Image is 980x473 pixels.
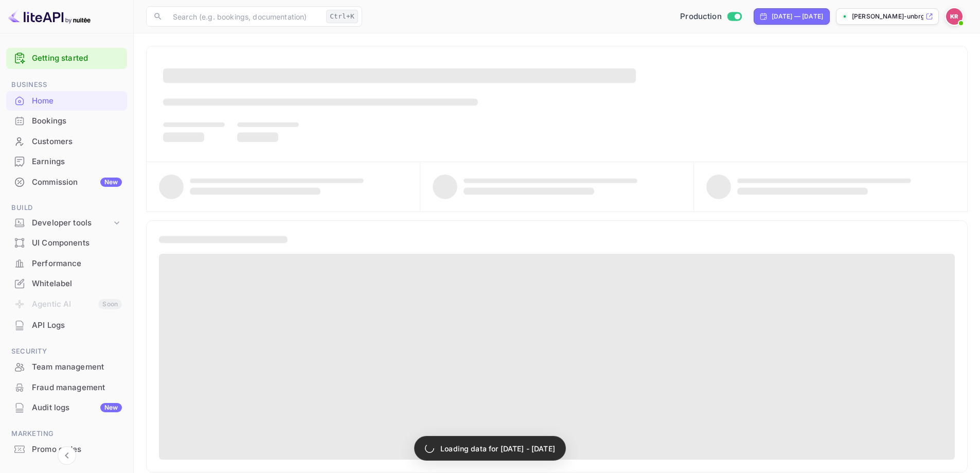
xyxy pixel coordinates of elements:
[946,8,963,25] img: Kobus Roux
[6,316,127,336] div: API Logs
[6,440,127,460] div: Promo codes
[6,48,127,69] div: Getting started
[6,440,127,459] a: Promo codes
[100,403,122,412] div: New
[676,11,745,23] div: Switch to Sandbox mode
[6,202,127,214] span: Build
[32,382,122,394] div: Fraud management
[6,357,127,377] div: Team management
[167,6,322,27] input: Search (e.g. bookings, documentation)
[6,398,127,418] div: Audit logsNew
[32,402,122,414] div: Audit logs
[6,91,127,111] div: Home
[32,361,122,373] div: Team management
[6,111,127,130] a: Bookings
[6,274,127,293] a: Whitelabel
[6,172,127,191] a: CommissionNew
[6,378,127,398] div: Fraud management
[6,274,127,294] div: Whitelabel
[772,12,823,21] div: [DATE] — [DATE]
[6,357,127,376] a: Team management
[32,320,122,331] div: API Logs
[6,254,127,273] a: Performance
[6,214,127,232] div: Developer tools
[6,316,127,335] a: API Logs
[440,443,555,454] p: Loading data for [DATE] - [DATE]
[6,152,127,171] a: Earnings
[6,254,127,274] div: Performance
[6,346,127,357] span: Security
[326,10,358,23] div: Ctrl+K
[58,446,76,465] button: Collapse navigation
[6,378,127,397] a: Fraud management
[6,398,127,417] a: Audit logsNew
[6,111,127,131] div: Bookings
[32,52,122,64] a: Getting started
[32,156,122,168] div: Earnings
[32,217,112,229] div: Developer tools
[6,428,127,440] span: Marketing
[680,11,722,23] span: Production
[6,152,127,172] div: Earnings
[6,233,127,252] a: UI Components
[32,115,122,127] div: Bookings
[32,258,122,270] div: Performance
[6,132,127,151] a: Customers
[32,237,122,249] div: UI Components
[32,95,122,107] div: Home
[32,444,122,456] div: Promo codes
[100,178,122,187] div: New
[6,79,127,91] span: Business
[6,91,127,110] a: Home
[8,8,91,25] img: LiteAPI logo
[32,136,122,148] div: Customers
[32,177,122,188] div: Commission
[6,233,127,253] div: UI Components
[6,172,127,192] div: CommissionNew
[852,12,923,21] p: [PERSON_NAME]-unbrg.[PERSON_NAME]...
[32,278,122,290] div: Whitelabel
[6,132,127,152] div: Customers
